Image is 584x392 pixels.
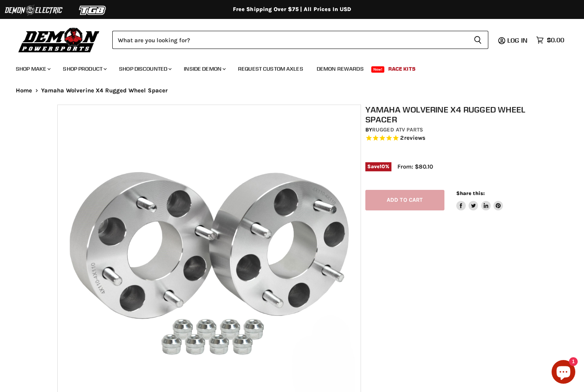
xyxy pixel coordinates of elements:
[16,26,102,54] img: Demon Powersports
[16,87,32,94] a: Home
[397,163,433,170] span: From: $80.10
[456,190,485,196] span: Share this:
[365,105,531,124] h1: Yamaha Wolverine X4 Rugged Wheel Spacer
[549,360,578,386] inbox-online-store-chat: Shopify online store chat
[41,87,168,94] span: Yamaha Wolverine X4 Rugged Wheel Spacer
[371,66,385,73] span: New!
[113,61,176,77] a: Shop Discounted
[365,126,531,134] div: by
[380,163,385,169] span: 10
[507,36,527,44] span: Log in
[504,37,532,44] a: Log in
[547,36,564,44] span: $0.00
[57,61,112,77] a: Shop Product
[365,134,531,143] span: Rated 5.0 out of 5 stars 2 reviews
[382,61,421,77] a: Race Kits
[467,31,488,49] button: Search
[400,135,425,142] span: 2 reviews
[232,61,309,77] a: Request Custom Axles
[178,61,231,77] a: Inside Demon
[10,61,55,77] a: Shop Make
[532,34,568,46] a: $0.00
[112,31,488,49] form: Product
[456,190,503,211] aside: Share this:
[372,126,423,133] a: Rugged ATV Parts
[10,58,562,77] ul: Main menu
[112,31,467,49] input: Search
[365,162,391,171] span: Save %
[4,3,63,18] img: Demon Electric Logo 2
[311,61,370,77] a: Demon Rewards
[404,135,426,142] span: reviews
[63,3,123,18] img: TGB Logo 2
